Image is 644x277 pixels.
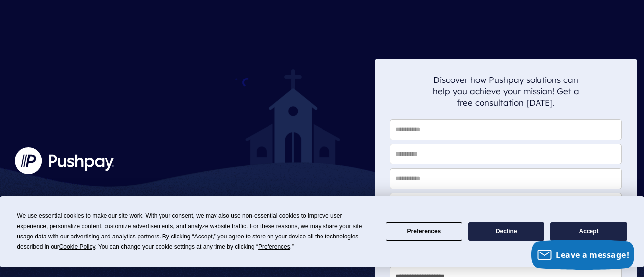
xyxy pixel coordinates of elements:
[59,243,95,250] span: Cookie Policy
[15,183,367,265] h1: [DEMOGRAPHIC_DATA] Management: Simplified
[386,222,462,241] button: Preferences
[390,193,622,213] input: Church Name
[550,222,627,241] button: Accept
[556,249,629,260] span: Leave a message!
[531,240,634,270] button: Leave a message!
[432,74,579,108] p: Discover how Pushpay solutions can help you achieve your mission! Get a free consultation [DATE].
[258,243,290,250] span: Preferences
[468,222,544,241] button: Decline
[17,211,374,252] div: We use essential cookies to make our site work. With your consent, we may also use non-essential ...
